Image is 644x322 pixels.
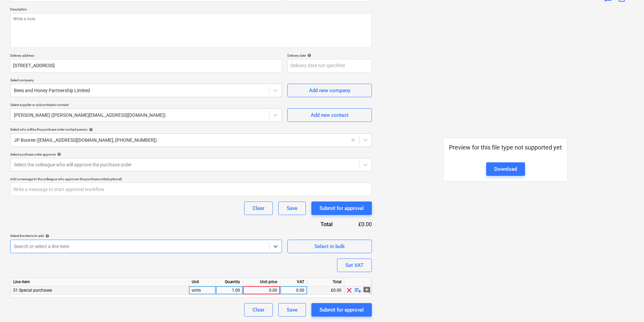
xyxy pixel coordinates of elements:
div: VAT [280,278,307,286]
button: Save [278,202,306,215]
div: Add a message to the colleague who approves the purchase order (optional) [10,177,372,181]
div: Line-item [10,278,189,286]
button: Submit for approval [311,202,372,215]
div: £0.00 [343,220,372,228]
span: help [56,152,61,156]
div: Delivery date [287,53,372,58]
p: Preview for this file type not supported yet [449,143,562,152]
p: Description [10,7,372,13]
div: units [189,286,216,295]
button: Submit for approval [311,303,372,317]
input: Write a message to start approval workflow [10,183,372,196]
button: Save [278,303,306,317]
span: playlist_add [354,286,362,294]
span: help [306,53,311,57]
div: Clear [253,305,264,314]
div: Submit for approval [319,305,364,314]
div: Clear [253,204,264,213]
div: 0.00 [246,286,277,295]
div: Save [287,305,297,314]
span: add_comment [363,286,371,294]
div: Submit for approval [319,204,364,213]
iframe: Chat Widget [610,290,644,322]
div: Select in bulk [314,242,345,251]
button: Set VAT [337,259,372,272]
p: Select company [10,78,282,84]
div: £0.00 [307,286,344,295]
div: Total [307,278,344,286]
button: Select in bulk [287,240,372,253]
a: Download [486,162,525,176]
button: Clear [244,303,273,317]
div: Select line-items to add [10,234,282,238]
p: Delivery address [10,53,282,59]
button: Add new contact [287,108,372,122]
div: Download [494,165,517,173]
input: Delivery date not specified [287,59,372,73]
div: 0.00 [283,286,304,295]
div: Select who will be the purchase order contact person [10,127,372,132]
div: Save [287,204,297,213]
div: Add new contact [311,111,349,119]
span: help [88,128,93,132]
div: 1.00 [219,286,240,295]
input: Delivery address [10,59,282,73]
span: clear [345,286,353,294]
div: Unit price [243,278,280,286]
span: 51 Special purchases [13,288,52,293]
div: Unit [189,278,216,286]
div: Total [284,220,343,228]
span: help [44,234,49,238]
div: Select purchase order approver [10,152,372,157]
div: Add new company [309,86,350,95]
p: Select supplier or subcontractor contact [10,103,282,108]
div: Quantity [216,278,243,286]
div: Set VAT [345,261,363,270]
button: Add new company [287,84,372,97]
button: Clear [244,202,273,215]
